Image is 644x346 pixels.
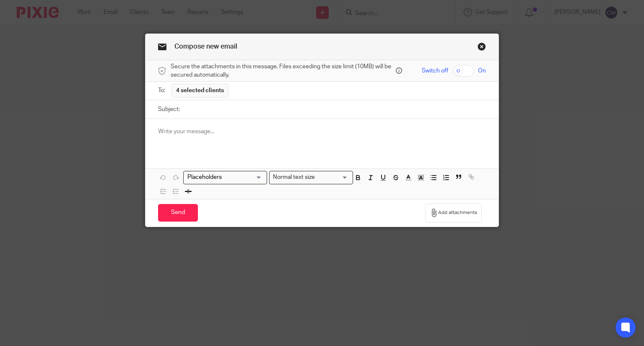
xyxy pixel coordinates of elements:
[422,67,448,75] span: Switch off
[158,86,167,95] label: To:
[269,171,353,184] div: Search for option
[158,105,180,114] label: Subject:
[269,171,353,184] div: Text styles
[318,173,348,182] input: Search for option
[425,204,482,222] button: Add attachments
[174,43,237,50] span: Compose new email
[184,173,262,182] input: Search for option
[171,62,394,80] span: Secure the attachments in this message. Files exceeding the size limit (10MB) will be secured aut...
[183,171,267,184] div: Search for option
[271,173,317,182] span: Normal text size
[478,42,486,54] a: Close this dialog window
[438,209,477,216] span: Add attachments
[176,86,224,95] span: 4 selected clients
[183,171,267,184] div: Placeholders
[478,67,486,75] span: On
[158,204,198,222] input: Send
